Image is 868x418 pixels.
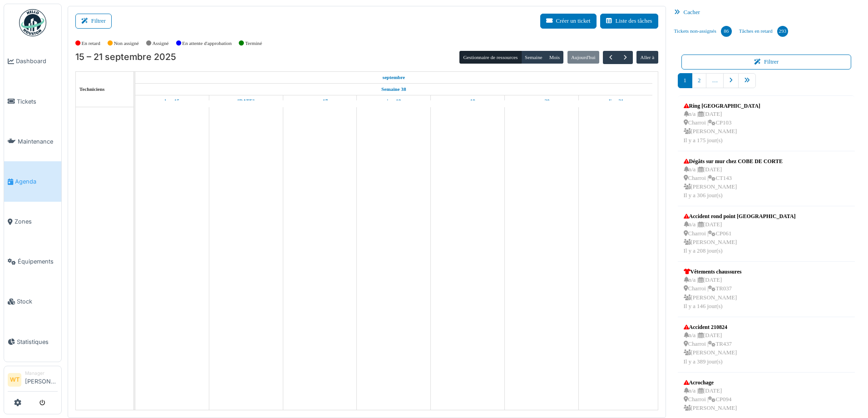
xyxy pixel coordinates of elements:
[18,137,58,146] span: Maintenance
[459,51,521,64] button: Gestionnaire de ressources
[567,51,599,64] button: Aujourd'hui
[19,9,46,36] img: Badge_color-CXgf-gQk.svg
[684,165,783,200] div: n/a | [DATE] Charroi | CT143 [PERSON_NAME] Il y a 306 jour(s)
[681,155,785,203] a: Dégâts sur mur chez COBE DE CORTE n/a |[DATE] Charroi |CT143 [PERSON_NAME]Il y a 306 jour(s)
[531,95,552,107] a: 20 septembre 2025
[82,40,100,47] label: En retard
[681,100,763,147] a: Ring [GEOGRAPHIC_DATA] n/a |[DATE] Charroi |CP103 [PERSON_NAME]Il y a 175 jour(s)
[684,220,796,255] div: n/a | [DATE] Charroi | CP061 [PERSON_NAME] Il y a 208 jour(s)
[681,210,798,258] a: Accident rond point [GEOGRAPHIC_DATA] n/a |[DATE] Charroi |CP061 [PERSON_NAME]Il y a 208 jour(s)
[681,321,740,368] a: Accident 210824 n/a |[DATE] Charroi |TR437 [PERSON_NAME]Il y a 389 jour(s)
[706,73,724,88] a: …
[163,95,182,107] a: 15 septembre 2025
[182,40,232,47] label: En attente d'approbation
[603,51,618,64] button: Précédent
[310,95,330,107] a: 17 septembre 2025
[379,84,408,95] a: Semaine 38
[235,95,257,107] a: 16 septembre 2025
[4,121,61,161] a: Maintenance
[777,26,788,37] div: 293
[153,40,169,47] label: Assigné
[4,81,61,121] a: Tickets
[681,265,744,313] a: Vêtements chaussures n/a |[DATE] Charroi |TR037 [PERSON_NAME]Il y a 146 jour(s)
[16,57,58,65] span: Dashboard
[380,72,408,83] a: 15 septembre 2025
[25,370,58,389] li: [PERSON_NAME]
[636,51,658,64] button: Aller à
[79,86,105,92] span: Techniciens
[18,257,58,266] span: Équipements
[671,6,863,19] div: Cacher
[684,212,796,220] div: Accident rond point [GEOGRAPHIC_DATA]
[4,161,61,201] a: Agenda
[678,73,855,95] nav: pager
[521,51,546,64] button: Semaine
[384,95,403,107] a: 18 septembre 2025
[17,97,58,106] span: Tickets
[684,276,742,311] div: n/a | [DATE] Charroi | TR037 [PERSON_NAME] Il y a 146 jour(s)
[458,95,478,107] a: 19 septembre 2025
[245,40,262,47] label: Terminé
[17,297,58,306] span: Stock
[4,41,61,81] a: Dashboard
[681,55,852,70] button: Filtrer
[684,268,742,276] div: Vêtements chaussures
[17,338,58,346] span: Statistiques
[4,322,61,362] a: Statistiques
[684,323,737,331] div: Accident 210824
[678,73,692,88] a: 1
[540,14,597,29] button: Créer un ticket
[546,51,564,64] button: Mois
[671,19,735,44] a: Tickets non-assignés
[684,157,783,165] div: Dégâts sur mur chez COBE DE CORTE
[15,217,58,226] span: Zones
[75,52,176,63] h2: 15 – 21 septembre 2025
[4,242,61,282] a: Équipements
[4,282,61,322] a: Stock
[721,26,732,37] div: 86
[15,177,58,186] span: Agenda
[605,95,626,107] a: 21 septembre 2025
[75,14,112,29] button: Filtrer
[8,373,21,387] li: WT
[600,14,658,29] button: Liste des tâches
[735,19,792,44] a: Tâches en retard
[25,370,58,377] div: Manager
[4,202,61,242] a: Zones
[114,40,139,47] label: Non assigné
[684,110,760,145] div: n/a | [DATE] Charroi | CP103 [PERSON_NAME] Il y a 175 jour(s)
[618,51,633,64] button: Suivant
[8,370,58,392] a: WT Manager[PERSON_NAME]
[684,378,737,387] div: Acrochage
[684,102,760,110] div: Ring [GEOGRAPHIC_DATA]
[692,73,706,88] a: 2
[684,331,737,366] div: n/a | [DATE] Charroi | TR437 [PERSON_NAME] Il y a 389 jour(s)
